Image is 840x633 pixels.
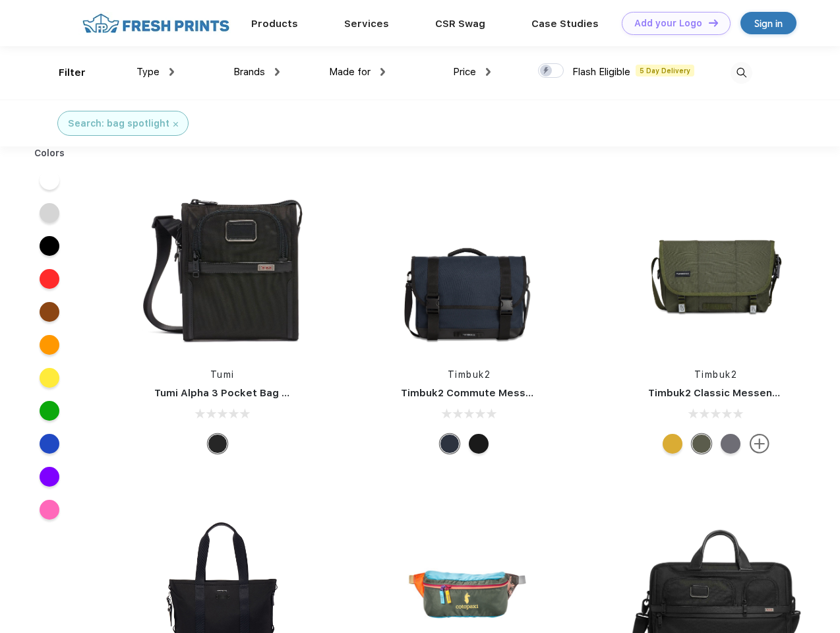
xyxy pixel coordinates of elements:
span: Brands [233,66,265,78]
img: more.svg [750,434,769,454]
img: dropdown.png [169,68,174,76]
img: func=resize&h=266 [381,179,556,355]
img: dropdown.png [275,68,280,76]
a: Timbuk2 Classic Messenger Bag [648,387,812,399]
div: Black [208,434,227,454]
span: Flash Eligible [572,66,630,78]
div: Filter [59,65,86,80]
div: Sign in [754,16,783,31]
a: Tumi Alpha 3 Pocket Bag Small [154,387,309,399]
div: Eco Black [469,434,489,454]
img: DT [709,19,718,26]
a: Timbuk2 Commute Messenger Bag [401,387,578,399]
img: dropdown.png [380,68,385,76]
img: func=resize&h=266 [135,179,310,355]
a: Timbuk2 [448,369,491,380]
a: Sign in [740,12,796,34]
div: Eco Army [692,434,711,454]
div: Eco Nautical [440,434,460,454]
div: Eco Army Pop [721,434,740,454]
span: Made for [329,66,371,78]
a: Tumi [210,369,235,380]
img: desktop_search.svg [731,62,752,84]
img: dropdown.png [486,68,491,76]
img: func=resize&h=266 [628,179,804,355]
span: Type [136,66,160,78]
div: Colors [24,146,75,160]
div: Add your Logo [634,18,702,29]
a: Products [251,18,298,30]
div: Eco Amber [663,434,682,454]
img: fo%20logo%202.webp [78,12,233,35]
div: Search: bag spotlight [68,117,169,131]
a: Timbuk2 [694,369,738,380]
img: filter_cancel.svg [173,122,178,127]
span: 5 Day Delivery [636,65,694,76]
span: Price [453,66,476,78]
